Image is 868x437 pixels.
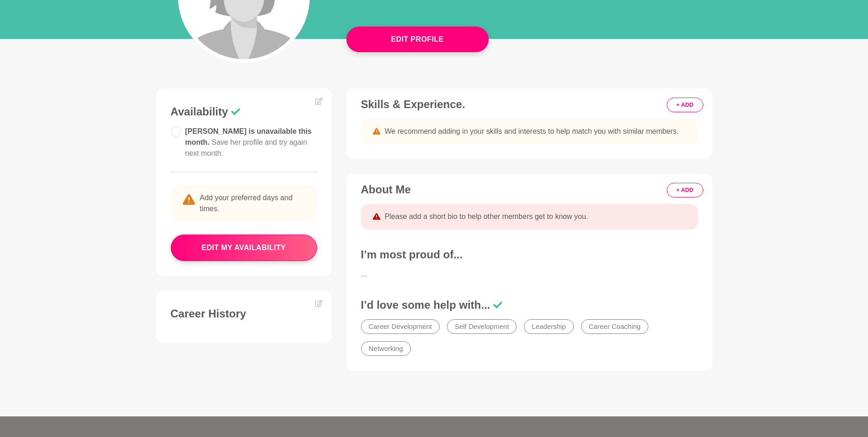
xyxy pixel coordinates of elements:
[385,211,588,222] span: Please add a short bio to help other members get to know you.
[361,269,698,280] p: ...
[385,126,679,137] span: We recommend adding in your skills and interests to help match you with similar members.
[361,298,698,312] h3: I’d love some help with...
[667,183,703,197] button: + ADD
[361,98,698,111] h3: Skills & Experience.
[185,138,307,157] span: Save her profile and try again next month.
[346,27,489,52] button: Edit Profile
[361,248,698,262] h3: I’m most proud of...
[361,183,698,197] h3: About Me
[171,185,317,222] p: Add your preferred days and times.
[171,235,317,261] button: edit my availability
[171,105,317,119] h3: Availability
[667,98,703,112] button: + ADD
[171,307,317,321] h3: Career History
[185,127,312,157] span: [PERSON_NAME] is unavailable this month.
